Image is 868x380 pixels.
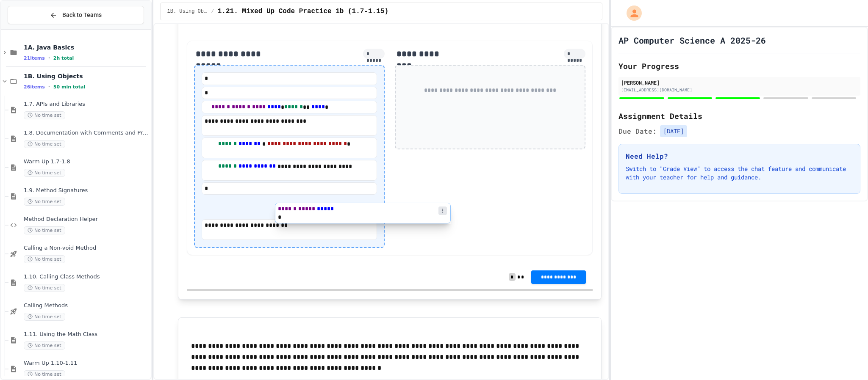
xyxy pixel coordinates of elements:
span: 1.11. Using the Math Class [24,331,149,338]
div: My Account [618,3,644,23]
span: / [211,8,214,15]
h2: Your Progress [618,60,860,72]
span: [DATE] [660,125,687,137]
span: No time set [24,370,65,378]
span: No time set [24,198,65,206]
button: Back to Teams [8,6,144,24]
h1: AP Computer Science A 2025-26 [618,34,766,46]
span: Calling Methods [24,302,149,309]
span: No time set [24,226,65,234]
h2: Assignment Details [618,110,860,122]
span: Due Date: [618,126,657,136]
span: No time set [24,140,65,148]
span: 21 items [24,55,45,61]
span: No time set [24,169,65,177]
div: [PERSON_NAME] [621,79,858,86]
span: • [48,83,50,90]
h3: Need Help? [626,151,853,161]
span: 50 min total [53,84,85,90]
p: Switch to "Grade View" to access the chat feature and communicate with your teacher for help and ... [626,165,853,182]
span: No time set [24,313,65,321]
span: No time set [24,255,65,263]
span: Back to Teams [62,11,102,19]
span: 1.8. Documentation with Comments and Preconditions [24,129,149,137]
span: 1B. Using Objects [167,8,208,15]
span: Warm Up 1.10-1.11 [24,360,149,367]
span: 1.9. Method Signatures [24,187,149,194]
span: Calling a Non-void Method [24,245,149,252]
span: Warm Up 1.7-1.8 [24,158,149,165]
span: No time set [24,284,65,292]
span: Method Declaration Helper [24,216,149,223]
span: 2h total [53,55,74,61]
div: [EMAIL_ADDRESS][DOMAIN_NAME] [621,87,858,93]
span: No time set [24,341,65,350]
span: 1A. Java Basics [24,44,149,51]
span: 1.21. Mixed Up Code Practice 1b (1.7-1.15) [218,6,388,17]
span: 1B. Using Objects [24,72,149,80]
span: No time set [24,111,65,119]
span: 26 items [24,84,45,90]
span: 1.10. Calling Class Methods [24,273,149,281]
span: • [48,55,50,61]
span: 1.7. APIs and Libraries [24,101,149,108]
